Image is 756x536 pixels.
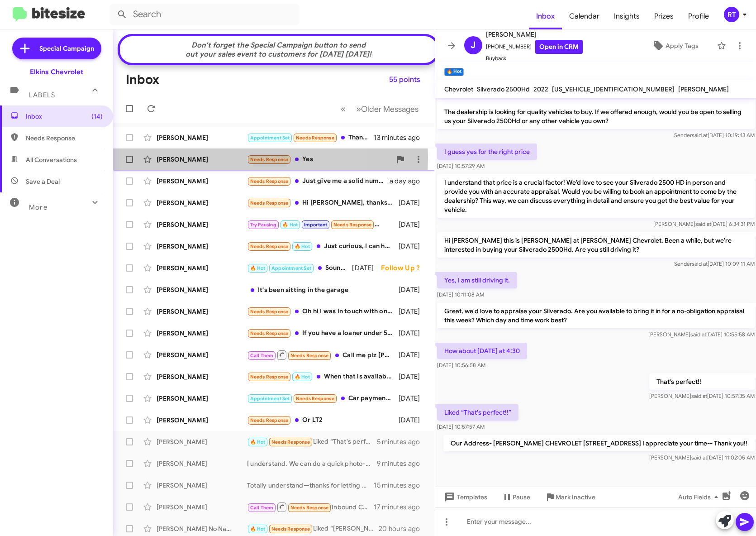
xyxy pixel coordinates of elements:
span: Templates [442,489,487,505]
p: How about [DATE] at 4:30 [437,343,527,359]
span: Buyback [486,54,583,63]
p: Yes, I am still driving it. [437,272,517,288]
div: 9 minutes ago [377,459,428,468]
span: Inbox [529,3,562,29]
div: Oh hi I was in touch with one of your team he said he'll let me know when the cheaper model exuin... [247,306,397,317]
a: Calendar [562,3,607,29]
div: 5 minutes ago [377,437,428,446]
div: Thank you for reaching out. I have decided on a different vehicle, due to the response of not tak... [247,133,374,143]
div: [PERSON_NAME] [157,177,247,186]
div: [PERSON_NAME] [157,459,247,468]
div: If you have a loaner under 55k MSRP and are willing to match the deal I sent over, we can talk. O... [247,328,397,339]
span: said at [690,331,706,338]
span: Call Them [250,353,274,359]
span: [DATE] 10:56:58 AM [437,362,485,368]
div: 17 minutes ago [374,502,427,512]
span: Needs Response [250,330,289,336]
div: [PERSON_NAME] [157,481,247,490]
div: [PERSON_NAME] [157,285,247,294]
a: Insights [607,3,647,29]
button: RT [716,7,746,22]
span: Apply Tags [666,38,699,54]
span: [PHONE_NUMBER] [486,40,583,54]
a: Special Campaign [12,38,101,59]
span: (14) [91,112,103,121]
div: [PERSON_NAME] [157,155,247,164]
div: Totally understand—thanks for letting us know. If you’d like, I can check back in a few weeks. If... [247,481,374,490]
div: [DATE] [397,416,427,425]
p: Hi [PERSON_NAME] this is [PERSON_NAME], General Sales Manager at [PERSON_NAME] Chevrolet. Thanks ... [437,77,755,129]
a: Profile [681,3,716,29]
span: « [341,103,346,115]
span: said at [691,260,707,267]
div: Liked “[PERSON_NAME]” [247,524,379,534]
div: Just give me a solid number I normally trade for for 5,000 a year for vehicle I mean if you can g... [247,176,390,187]
div: [PERSON_NAME] [157,263,247,273]
span: Mark Inactive [556,489,595,505]
div: [PERSON_NAME] No Name [157,524,247,533]
div: Call me plz [PHONE_NUMBER] [247,349,397,361]
div: [PERSON_NAME] [157,307,247,316]
a: Prizes [647,3,681,29]
p: That's perfect!! [649,373,754,390]
div: Yes [247,154,391,165]
span: Needs Response [250,200,289,206]
span: Appointment Set [271,265,311,271]
span: All Conversations [26,155,77,164]
div: Hello, I am looking for [DATE]-[DATE] Chevy [US_STATE] ZR2 with low mileage [247,220,397,230]
button: Next [351,100,424,118]
button: Templates [435,489,494,505]
small: 🔥 Hot [444,68,464,76]
span: 🔥 Hot [250,439,266,445]
span: Needs Response [250,157,289,163]
p: Great, we'd love to appraise your Silverado. Are you available to bring it in for a no‑obligation... [437,303,755,328]
span: Needs Response [271,439,310,445]
div: [DATE] [397,242,427,251]
span: Silverado 2500Hd [477,85,530,93]
div: 15 minutes ago [374,481,427,490]
span: Needs Response [26,134,103,143]
span: 🔥 Hot [282,222,298,228]
span: Needs Response [290,505,329,511]
span: Labels [29,91,55,99]
span: [PERSON_NAME] [DATE] 6:34:31 PM [653,220,754,227]
span: 🔥 Hot [295,374,310,380]
h1: Inbox [126,72,159,87]
span: [PERSON_NAME] [DATE] 10:57:35 AM [649,392,754,399]
button: Mark Inactive [537,489,603,505]
span: said at [691,454,707,461]
span: Needs Response [250,244,289,249]
div: [DATE] [397,220,427,229]
div: Elkins Chevrolet [30,67,83,77]
span: Needs Response [296,396,334,402]
span: Call Them [250,505,274,511]
div: Or LT2 [247,415,397,426]
span: J [471,38,475,53]
span: » [356,103,361,115]
span: [PERSON_NAME] [678,85,729,93]
span: Auto Fields [678,489,722,505]
div: [PERSON_NAME] [157,502,247,512]
button: Auto Fields [671,489,729,505]
span: Appointment Set [250,396,290,402]
div: [DATE] [397,307,427,316]
div: [PERSON_NAME] [157,350,247,359]
div: Car payments are outrageously high and I'm not interested in high car payments because I have bad... [247,393,397,404]
button: Previous [335,100,351,118]
span: Important [304,222,328,228]
div: [DATE] [397,285,427,294]
button: 55 points [382,72,428,88]
p: Hi [PERSON_NAME] this is [PERSON_NAME] at [PERSON_NAME] Chevrolet. Been a while, but we're intere... [437,232,755,258]
span: Special Campaign [39,44,94,53]
span: 🔥 Hot [250,265,266,271]
p: Our Address- [PERSON_NAME] CHEVROLET [STREET_ADDRESS] I appreciate your time-- Thank you!! [443,435,754,451]
span: 2022 [533,85,548,93]
div: Sounds great, thanks! [247,263,352,273]
div: Inbound Call [247,502,374,513]
span: 🔥 Hot [250,526,266,532]
span: Needs Response [250,374,289,380]
div: [DATE] [397,329,427,338]
p: Liked “That's perfect!!” [437,404,518,421]
span: Inbox [26,112,103,121]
